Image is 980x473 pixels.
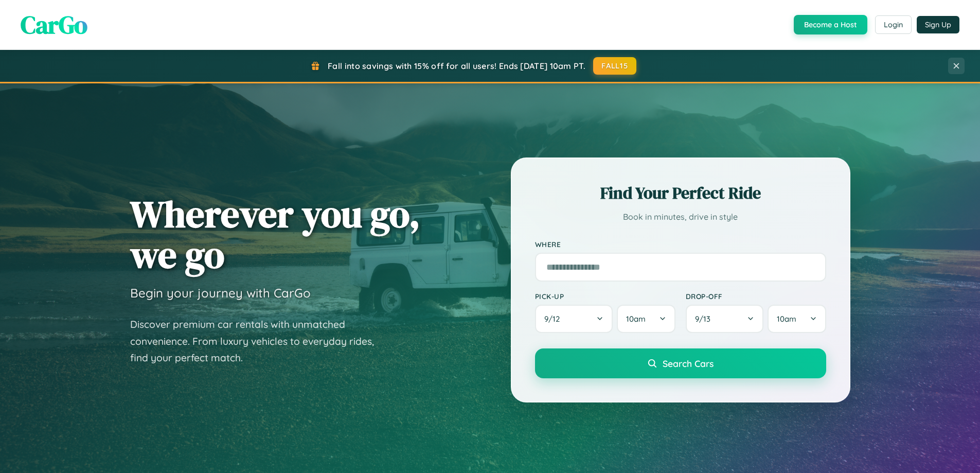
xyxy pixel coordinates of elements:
[535,182,826,204] h2: Find Your Perfect Ride
[535,305,613,333] button: 9/12
[768,305,826,333] button: 10am
[544,314,565,324] span: 9 / 12
[535,292,675,301] label: Pick-up
[130,316,387,366] p: Discover premium car rentals with unmatched convenience. From luxury vehicles to everyday rides, ...
[21,8,87,42] span: CarGo
[328,61,585,71] span: Fall into savings with 15% off for all users! Ends [DATE] 10am PT.
[535,240,826,249] label: Where
[535,209,826,224] p: Book in minutes, drive in style
[617,305,675,333] button: 10am
[695,314,716,324] span: 9 / 13
[875,15,912,34] button: Login
[130,194,420,275] h1: Wherever you go, we go
[593,57,636,75] button: FALL15
[626,314,646,324] span: 10am
[663,358,714,369] span: Search Cars
[130,285,311,301] h3: Begin your journey with CarGo
[794,15,867,34] button: Become a Host
[777,314,796,324] span: 10am
[535,348,826,378] button: Search Cars
[686,292,826,301] label: Drop-off
[686,305,764,333] button: 9/13
[917,16,959,33] button: Sign Up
